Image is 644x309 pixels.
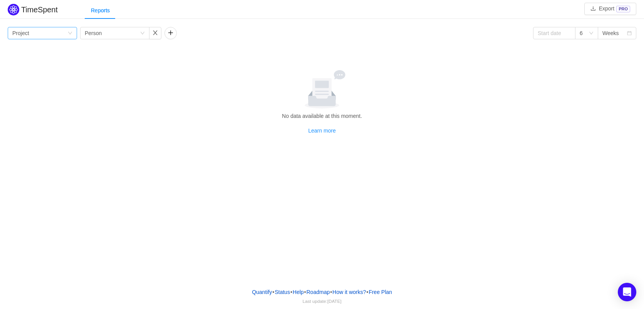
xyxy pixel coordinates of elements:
a: Quantify [252,286,272,298]
a: Roadmap [306,286,330,298]
span: [DATE] [327,299,342,304]
button: icon: plus [164,27,177,39]
button: How it works? [332,286,366,298]
i: icon: down [68,31,72,36]
div: Reports [85,2,116,19]
div: Weeks [602,27,619,39]
div: Project [12,27,29,39]
button: icon: downloadExportPRO [584,3,636,15]
button: icon: close [149,27,161,39]
h2: TimeSpent [21,5,58,14]
img: Quantify logo [8,4,19,15]
a: Help [292,286,304,298]
div: Open Intercom Messenger [618,283,636,301]
span: No data available at this moment. [282,113,362,119]
span: • [272,289,274,295]
span: • [290,289,292,295]
i: icon: calendar [627,31,632,36]
i: icon: down [140,31,145,36]
a: Status [274,286,290,298]
input: Start date [533,27,575,39]
button: Free Plan [368,286,392,298]
div: 6 [580,27,583,39]
a: Learn more [308,128,336,134]
span: • [366,289,368,295]
span: • [304,289,306,295]
i: icon: down [589,31,594,36]
div: Person [85,27,102,39]
span: Last update: [303,299,342,304]
span: • [330,289,332,295]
